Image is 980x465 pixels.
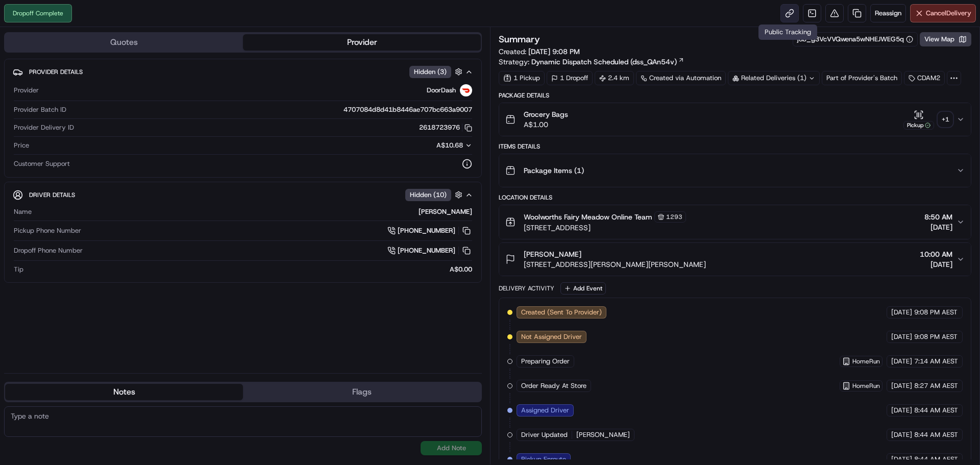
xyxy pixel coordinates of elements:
[666,213,682,221] span: 1293
[524,223,686,233] span: [STREET_ADDRESS]
[102,173,124,181] span: Pylon
[924,212,952,222] span: 8:50 AM
[10,41,186,57] p: Welcome 👋
[914,332,958,341] span: 9:08 PM AEST
[524,109,568,119] span: Grocery Bags
[398,226,455,235] span: [PHONE_NUMBER]
[382,141,472,150] button: A$10.68
[852,357,880,365] span: HomeRun
[636,71,726,85] a: Created via Automation
[547,71,593,85] div: 1 Dropoff
[891,406,912,415] span: [DATE]
[528,47,580,56] span: [DATE] 9:08 PM
[243,384,481,400] button: Flags
[14,207,32,216] span: Name
[28,265,472,274] div: A$0.00
[344,105,472,114] span: 4707084d8d41b8446ae707bc663a9007
[499,91,971,100] div: Package Details
[920,259,952,270] span: [DATE]
[499,284,554,292] div: Delivery Activity
[414,67,447,77] span: Hidden ( 3 )
[14,226,81,235] span: Pickup Phone Number
[891,332,912,341] span: [DATE]
[14,105,66,114] span: Provider Batch ID
[387,245,472,256] a: [PHONE_NUMBER]
[13,63,473,80] button: Provider DetailsHidden (3)
[914,430,958,439] span: 8:44 AM AEST
[5,384,243,400] button: Notes
[531,57,677,67] span: Dynamic Dispatch Scheduled (dss_QAn54v)
[924,222,952,232] span: [DATE]
[27,66,184,77] input: Got a question? Start typing here...
[531,57,684,67] a: Dynamic Dispatch Scheduled (dss_QAn54v)
[10,10,31,31] img: Nash
[499,142,971,151] div: Items Details
[920,249,952,259] span: 10:00 AM
[82,144,168,162] a: 💻API Documentation
[524,165,584,176] span: Package Items ( 1 )
[521,357,570,366] span: Preparing Order
[521,455,566,464] span: Pickup Enroute
[29,191,75,199] span: Driver Details
[920,32,971,46] button: View Map
[914,381,958,390] span: 8:27 AM AEST
[521,406,569,415] span: Assigned Driver
[903,110,934,130] button: Pickup
[524,212,652,222] span: Woolworths Fairy Meadow Online Team
[524,249,581,259] span: [PERSON_NAME]
[891,381,912,390] span: [DATE]
[10,149,18,157] div: 📗
[398,246,455,255] span: [PHONE_NUMBER]
[891,430,912,439] span: [DATE]
[405,188,465,201] button: Hidden (10)
[427,86,456,95] span: DoorDash
[870,4,906,22] button: Reassign
[419,123,472,132] button: 2618723976
[560,282,606,295] button: Add Event
[521,381,586,390] span: Order Ready At Store
[914,406,958,415] span: 8:44 AM AEST
[914,455,958,464] span: 8:44 AM AEST
[72,173,124,181] a: Powered byPylon
[521,430,568,439] span: Driver Updated
[499,46,580,57] span: Created:
[891,357,912,366] span: [DATE]
[499,35,540,44] h3: Summary
[436,141,463,150] span: A$10.68
[14,86,39,95] span: Provider
[926,9,971,18] span: Cancel Delivery
[521,308,602,317] span: Created (Sent To Provider)
[499,57,684,67] div: Strategy:
[14,123,74,132] span: Provider Delivery ID
[903,121,934,130] div: Pickup
[10,97,29,116] img: 1736555255976-a54dd68f-1ca7-489b-9aae-adbdc363a1c4
[914,357,958,366] span: 7:14 AM AEST
[35,108,129,116] div: We're available if you need us!
[797,35,913,44] button: job_g3VcVVQwena5wNHEJWEG5q
[35,97,167,108] div: Start new chat
[499,71,545,85] div: 1 Pickup
[576,430,630,439] span: [PERSON_NAME]
[14,159,70,168] span: Customer Support
[595,71,634,85] div: 2.4 km
[243,34,481,51] button: Provider
[903,110,952,130] button: Pickup+1
[499,154,971,187] button: Package Items (1)
[460,84,472,96] img: doordash_logo_v2.png
[13,186,473,203] button: Driver DetailsHidden (10)
[891,308,912,317] span: [DATE]
[938,112,952,127] div: + 1
[410,190,447,200] span: Hidden ( 10 )
[36,207,472,216] div: [PERSON_NAME]
[728,71,820,85] div: Related Deliveries (1)
[174,101,186,113] button: Start new chat
[914,308,958,317] span: 9:08 PM AEST
[852,382,880,390] span: HomeRun
[499,243,971,276] button: [PERSON_NAME][STREET_ADDRESS][PERSON_NAME][PERSON_NAME]10:00 AM[DATE]
[14,141,29,150] span: Price
[409,65,465,78] button: Hidden (3)
[86,149,94,157] div: 💻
